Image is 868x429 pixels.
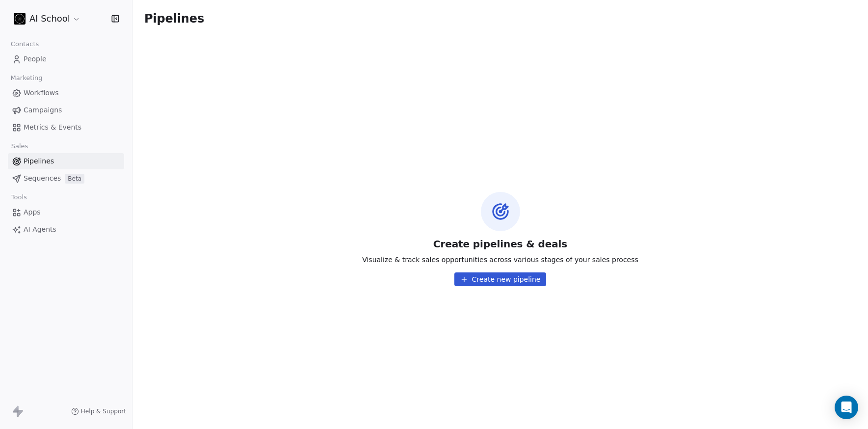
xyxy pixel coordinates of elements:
[362,255,638,265] span: Visualize & track sales opportunities across various stages of your sales process
[454,272,547,286] button: Create new pipeline
[29,12,70,25] span: AI School
[71,407,126,415] a: Help & Support
[65,174,84,184] span: Beta
[24,173,61,184] span: Sequences
[835,396,858,419] div: Open Intercom Messenger
[24,88,59,98] span: Workflows
[8,221,124,238] a: AI Agents
[12,10,82,27] button: AI School
[7,139,32,154] span: Sales
[24,105,62,115] span: Campaigns
[8,119,124,135] a: Metrics & Events
[81,407,126,415] span: Help & Support
[24,156,54,166] span: Pipelines
[433,237,567,251] span: Create pipelines & deals
[24,224,56,235] span: AI Agents
[8,204,124,220] a: Apps
[8,102,124,118] a: Campaigns
[6,37,43,52] span: Contacts
[144,12,204,26] span: Pipelines
[24,122,81,133] span: Metrics & Events
[8,153,124,169] a: Pipelines
[14,13,26,25] img: 3.png
[8,85,124,101] a: Workflows
[24,207,41,217] span: Apps
[7,190,31,205] span: Tools
[6,71,47,85] span: Marketing
[8,51,124,67] a: People
[8,170,124,187] a: SequencesBeta
[24,54,47,64] span: People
